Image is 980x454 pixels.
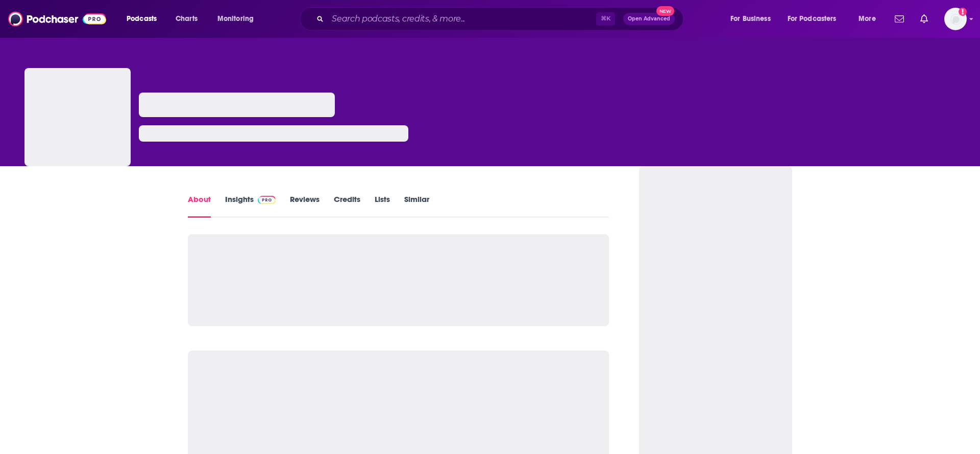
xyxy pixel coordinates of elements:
[404,194,429,218] a: Similar
[375,194,390,218] a: Lists
[851,11,889,27] button: open menu
[788,12,837,26] span: For Podcasters
[781,11,851,27] button: open menu
[623,13,675,25] button: Open AdvancedNew
[210,11,267,27] button: open menu
[944,8,967,30] button: Show profile menu
[656,6,675,16] span: New
[225,194,276,218] a: InsightsPodchaser Pro
[334,194,360,218] a: Credits
[176,12,198,26] span: Charts
[119,11,170,27] button: open menu
[944,8,967,30] span: Logged in as NickG
[188,194,211,218] a: About
[217,12,254,26] span: Monitoring
[916,10,932,28] a: Show notifications dropdown
[628,16,670,21] span: Open Advanced
[859,12,876,26] span: More
[290,194,320,218] a: Reviews
[309,7,693,31] div: Search podcasts, credits, & more...
[127,12,157,26] span: Podcasts
[8,9,106,29] img: Podchaser - Follow, Share and Rate Podcasts
[959,8,967,16] svg: Add a profile image
[944,8,967,30] img: User Profile
[258,196,276,204] img: Podchaser Pro
[891,10,908,28] a: Show notifications dropdown
[169,11,204,27] a: Charts
[730,12,771,26] span: For Business
[328,11,596,27] input: Search podcasts, credits, & more...
[596,12,615,26] span: ⌘ K
[723,11,783,27] button: open menu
